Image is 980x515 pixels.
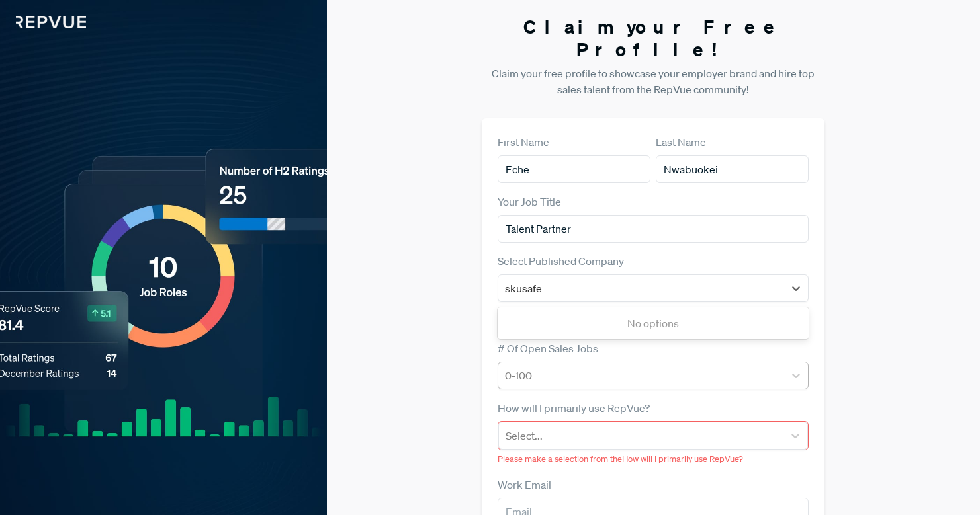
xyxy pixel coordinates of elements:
[498,194,561,210] label: Your Job Title
[498,253,624,269] label: Select Published Company
[498,134,549,150] label: First Name
[498,215,809,243] input: Title
[498,454,743,465] span: Please make a selection from the How will I primarily use RepVue?
[482,65,824,97] p: Claim your free profile to showcase your employer brand and hire top sales talent from the RepVue...
[498,477,551,493] label: Work Email
[498,155,650,183] input: First Name
[498,310,809,337] div: No options
[656,155,809,183] input: Last Name
[482,16,824,60] h3: Claim your Free Profile!
[656,134,706,150] label: Last Name
[498,400,650,416] label: How will I primarily use RepVue?
[498,340,598,356] label: # Of Open Sales Jobs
